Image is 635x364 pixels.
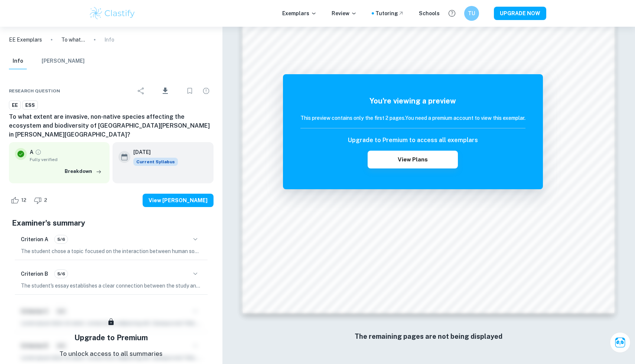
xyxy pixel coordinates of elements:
[9,102,20,109] span: EE
[9,53,27,69] button: Info
[182,83,197,98] div: Bookmark
[300,95,525,106] h5: You're viewing a preview
[610,332,631,353] button: Ask Clai
[150,81,181,101] div: Download
[22,101,38,110] a: ESS
[104,36,114,44] p: Info
[368,151,457,168] button: View Plans
[42,53,85,69] button: [PERSON_NAME]
[32,194,51,206] div: Dislike
[74,332,148,343] h5: Upgrade to Premium
[23,102,38,109] span: ESS
[35,149,42,155] a: Grade fully verified
[143,194,214,207] button: View [PERSON_NAME]
[9,36,42,44] a: EE Exemplars
[61,36,85,44] p: To what extent are invasive, non-native species affecting the ecosystem and biodiversity of [GEOG...
[21,282,202,290] p: The student's essay establishes a clear connection between the study and the subject's theoretica...
[133,158,178,166] span: Current Syllabus
[419,9,440,17] a: Schools
[21,235,48,243] h6: Criterion A
[9,112,214,139] h6: To what extent are invasive, non-native species affecting the ecosystem and biodiversity of [GEOG...
[446,7,458,20] button: Help and Feedback
[55,236,68,243] span: 5/6
[133,158,178,166] div: This exemplar is based on the current syllabus. Feel free to refer to it for inspiration/ideas wh...
[12,217,211,229] h5: Examiner's summary
[133,148,172,156] h6: [DATE]
[332,9,357,17] p: Review
[134,83,149,98] div: Share
[199,83,214,98] div: Report issue
[494,7,546,20] button: UPGRADE NOW
[40,197,51,204] span: 2
[30,148,33,156] p: A
[17,197,30,204] span: 12
[282,9,317,17] p: Exemplars
[9,101,21,110] a: EE
[9,88,60,94] span: Research question
[21,270,48,278] h6: Criterion B
[300,114,525,122] h6: This preview contains only the first 2 pages. You need a premium account to view this exemplar.
[59,349,163,359] p: To unlock access to all summaries
[63,166,104,177] button: Breakdown
[468,9,476,17] h6: TU
[258,331,599,342] h6: The remaining pages are not being displayed
[89,6,136,21] img: Clastify logo
[464,6,479,21] button: TU
[30,156,104,163] span: Fully verified
[348,136,478,145] h6: Upgrade to Premium to access all exemplars
[21,247,202,255] p: The student chose a topic focused on the interaction between human societies and the natural envi...
[55,270,68,277] span: 5/6
[375,9,404,17] a: Tutoring
[9,194,30,206] div: Like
